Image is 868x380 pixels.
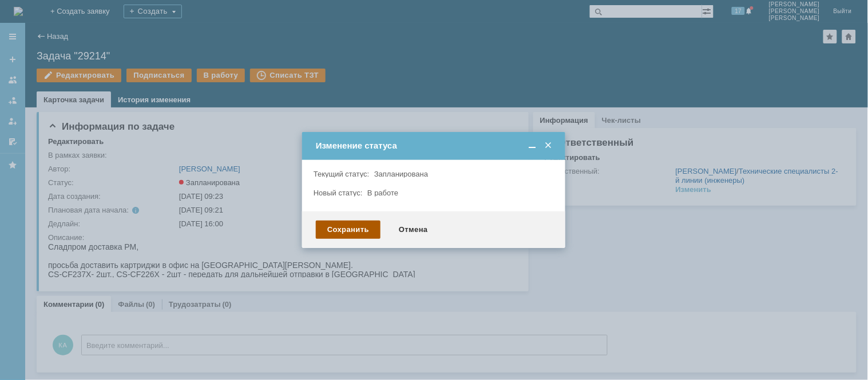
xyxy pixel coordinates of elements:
span: В работе [367,189,398,197]
span: Запланирована [374,170,428,178]
label: Новый статус: [314,189,363,197]
div: Изменение статуса [316,141,554,151]
label: Текущий статус: [314,170,369,178]
span: Закрыть [542,141,554,151]
span: Свернуть (Ctrl + M) [526,141,538,151]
